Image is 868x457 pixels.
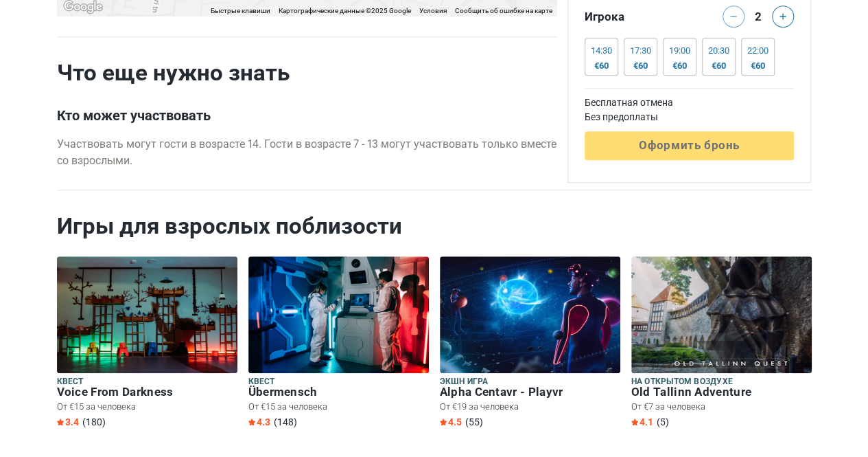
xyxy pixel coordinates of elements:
button: Быстрые клавиши [211,6,270,16]
div: 14:30 [591,45,612,56]
div: €60 [747,60,769,71]
h6: Voice From Darkness [57,385,237,399]
div: 2 [750,5,766,25]
span: 4.1 [631,416,653,427]
h5: Квест [248,376,429,388]
span: (180) [82,416,106,427]
p: Участвовать могут гости в возрасте 14. Гости в возрасте 7 - 13 могут участвовать только вместе со... [57,136,556,169]
div: 17:30 [630,45,651,56]
p: От €15 за человека [57,401,237,413]
div: 20:30 [708,45,729,56]
a: На открытом воздухе Old Tallinn Adventure От €7 за человека 4.1 (5) [631,256,812,431]
span: 4.5 [440,416,462,427]
h5: Экшн игра [440,376,620,388]
p: От €7 за человека [631,401,812,413]
h6: Übermensch [248,385,429,399]
h5: Квест [57,376,237,388]
a: Квест Übermensch От €15 за человека 4.3 (148) [248,256,429,431]
span: 3.4 [57,416,79,427]
a: Сообщить об ошибке на карте [455,7,552,14]
a: Условия [419,7,447,14]
span: (55) [465,416,483,427]
td: Бесплатная отмена [585,96,795,110]
h6: Alpha Centavr - Playvr [440,385,620,399]
span: 4.3 [248,416,270,427]
span: (5) [657,416,669,427]
h2: Что еще нужно знать [57,59,556,87]
p: От €15 за человека [248,401,429,413]
div: 22:00 [747,45,769,56]
h3: Кто может участвовать [57,107,556,124]
div: €60 [708,60,729,71]
div: Игрока [579,5,690,27]
a: Экшн игра Alpha Centavr - Playvr От €19 за человека 4.5 (55) [440,256,620,431]
span: Картографические данные ©2025 Google [279,7,411,14]
a: Квест Voice From Darkness От €15 за человека 3.4 (180) [57,256,237,431]
div: €60 [591,60,612,71]
h6: Old Tallinn Adventure [631,385,812,399]
div: 19:00 [669,45,690,56]
p: От €19 за человека [440,401,620,413]
td: Без предоплаты [585,110,795,124]
h2: Игры для взрослых поблизости [57,212,812,240]
h5: На открытом воздухе [631,376,812,388]
div: €60 [630,60,651,71]
span: (148) [274,416,297,427]
div: €60 [669,60,690,71]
